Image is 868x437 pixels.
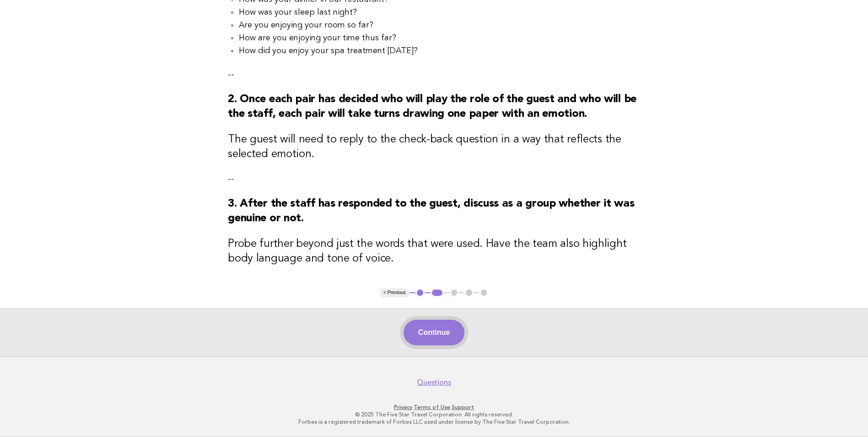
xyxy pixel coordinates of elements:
button: Continue [404,320,464,345]
li: How did you enjoy your spa treatment [DATE]? [239,44,640,57]
button: 1 [415,288,425,297]
button: < Previous [380,288,410,297]
a: Terms of Use [414,404,450,410]
button: 2 [431,288,444,297]
li: Are you enjoying your room so far? [239,19,640,32]
h3: The guest will need to reply to the check-back question in a way that reflects the selected emotion. [228,132,640,162]
a: Privacy [394,404,412,410]
p: -- [228,173,640,186]
li: How was your sleep last night? [239,6,640,19]
a: Support [452,404,474,410]
p: © 2025 The Five Star Travel Corporation. All rights reserved. [154,411,714,418]
h3: Probe further beyond just the words that were used. Have the team also highlight body language an... [228,237,640,266]
a: Questions [417,378,451,387]
li: How are you enjoying your time thus far? [239,32,640,44]
strong: 2. Once each pair has decided who will play the role of the guest and who will be the staff, each... [228,94,636,120]
p: -- [228,68,640,81]
p: Forbes is a registered trademark of Forbes LLC used under license by The Five Star Travel Corpora... [154,418,714,426]
p: · · [154,404,714,411]
strong: 3. After the staff has responded to the guest, discuss as a group whether it was genuine or not. [228,198,634,224]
